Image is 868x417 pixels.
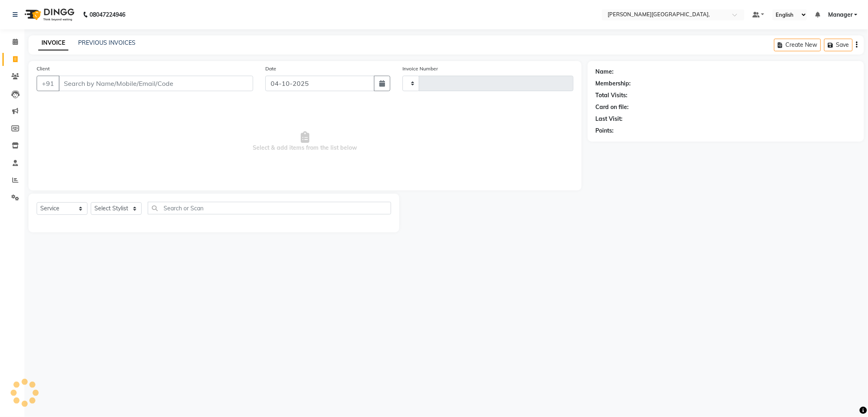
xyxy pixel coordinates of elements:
[37,101,573,182] span: Select & add items from the list below
[265,65,276,72] label: Date
[596,79,631,88] div: Membership:
[37,65,50,72] label: Client
[596,115,623,123] div: Last Visit:
[90,3,125,26] b: 08047224946
[38,36,68,50] a: INVOICE
[21,3,77,26] img: logo
[37,76,59,91] button: +91
[828,11,853,19] span: Manager
[78,39,136,46] a: PREVIOUS INVOICES
[774,39,821,51] button: Create New
[596,91,628,100] div: Total Visits:
[824,39,853,51] button: Save
[59,76,253,91] input: Search by Name/Mobile/Email/Code
[596,127,614,135] div: Points:
[148,202,391,214] input: Search or Scan
[596,103,629,111] div: Card on file:
[402,65,438,72] label: Invoice Number
[596,68,614,76] div: Name:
